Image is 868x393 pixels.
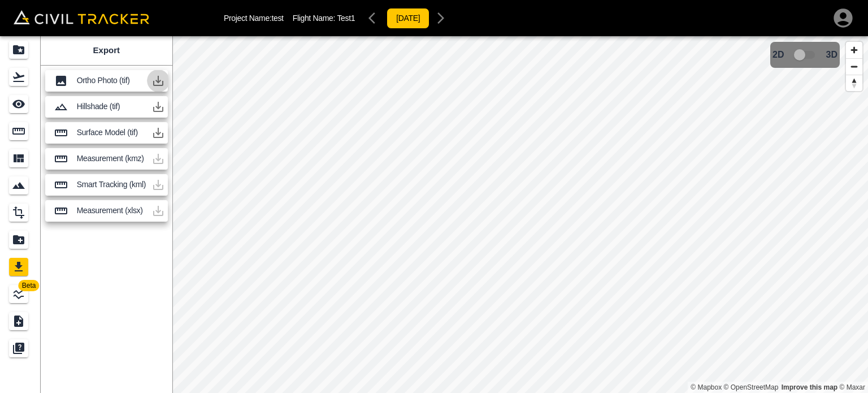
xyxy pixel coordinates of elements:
span: Test1 [337,14,355,23]
button: [DATE] [387,8,429,29]
span: 3D model not uploaded yet [789,44,822,66]
a: Maxar [839,383,865,391]
a: OpenStreetMap [724,383,779,391]
button: Zoom in [846,42,862,58]
img: Civil Tracker [14,10,149,24]
a: Mapbox [691,383,722,391]
span: 2D [772,50,784,60]
button: Reset bearing to north [846,75,862,91]
a: Map feedback [782,383,837,391]
canvas: Map [172,36,868,393]
span: 3D [826,50,837,60]
button: Zoom out [846,58,862,75]
p: Project Name: test [224,14,284,23]
p: Flight Name: [293,14,355,23]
